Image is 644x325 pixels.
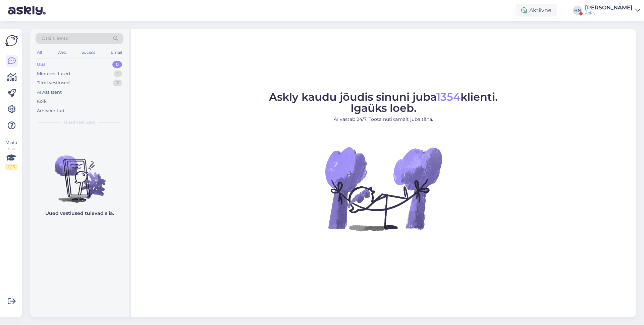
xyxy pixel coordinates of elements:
[5,140,17,170] div: Vaata siia
[109,48,123,57] div: Email
[585,5,640,16] a: [PERSON_NAME]Askly
[269,90,498,114] span: Askly kaudu jõudis sinuni juba klienti. Igaüks loeb.
[30,143,129,204] img: No chats
[436,90,461,103] span: 1354
[585,5,633,10] div: [PERSON_NAME]
[114,71,122,77] div: 1
[37,107,64,114] div: Arhiveeritud
[5,34,18,47] img: Askly Logo
[112,61,122,68] div: 0
[37,80,70,86] div: Tiimi vestlused
[573,6,582,15] div: HN
[113,80,122,86] div: 2
[37,89,62,96] div: AI Assistent
[37,61,46,68] div: Uus
[585,10,633,16] div: Askly
[64,119,95,125] span: Uued vestlused
[45,210,114,217] p: Uued vestlused tulevad siia.
[269,116,498,123] p: AI vastab 24/7. Tööta nutikamalt juba täna.
[323,128,444,249] img: No Chat active
[80,48,97,57] div: Socials
[42,35,68,42] span: Otsi kliente
[36,48,43,57] div: All
[516,4,557,16] div: Aktiivne
[5,164,17,170] div: 2 / 3
[37,98,47,105] div: Kõik
[56,48,68,57] div: Web
[37,71,70,77] div: Minu vestlused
